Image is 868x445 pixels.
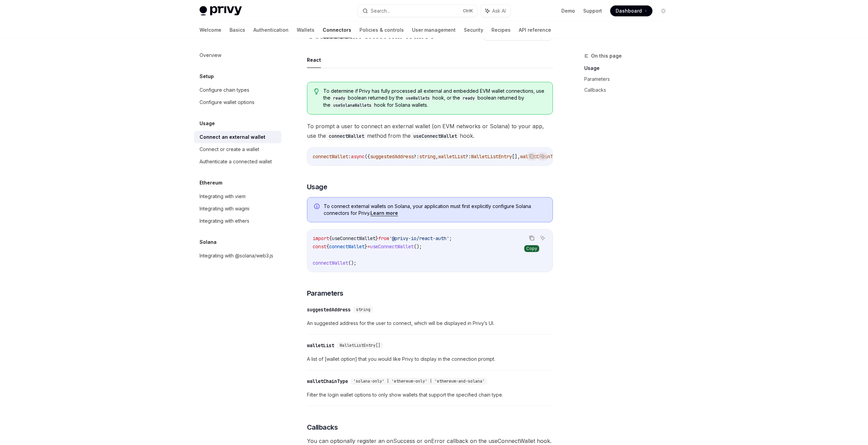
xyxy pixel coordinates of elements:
a: Integrating with @solana/web3.js [194,250,281,262]
span: '@privy-io/react-auth' [389,235,449,241]
span: WalletListEntry[] [340,343,380,348]
a: Support [583,8,602,14]
a: API reference [519,22,551,38]
span: [], [512,153,520,160]
span: useConnectWallet [370,243,414,250]
span: = [367,243,370,250]
span: To determine if Privy has fully processed all external and embedded EVM wallet connections, use t... [323,88,545,109]
div: Authenticate a connected wallet [200,158,272,166]
a: Policies & controls [359,22,404,38]
h5: Usage [200,119,215,128]
span: string [356,307,370,312]
div: Copy [524,245,539,252]
span: : [348,153,351,160]
span: ?: [466,153,471,160]
a: Learn more [370,210,398,216]
button: Ask AI [538,234,547,242]
a: Wallets [297,22,314,38]
span: connectWallet [313,260,348,266]
span: Callbacks [307,422,338,432]
div: walletChainType [307,378,348,385]
span: async [351,153,365,160]
code: connectWallet [326,132,367,140]
span: Parameters [307,288,343,298]
button: Copy the contents from the code block [527,234,536,242]
button: Ask AI [538,152,547,161]
button: React [307,52,321,68]
svg: Info [314,204,321,210]
button: Ask AI [481,5,511,17]
span: } [365,243,367,250]
span: connectWallet [329,243,365,250]
span: string [419,153,436,160]
span: { [326,243,329,250]
span: from [378,235,389,241]
a: Integrating with ethers [194,215,281,227]
div: walletList [307,342,334,349]
code: ready [330,95,348,102]
code: ready [460,95,477,102]
code: useSolanaWallets [330,102,374,109]
code: useWallets [403,95,432,102]
span: On this page [591,52,622,60]
span: To prompt a user to connect an external wallet (on EVM networks or Solana) to your app, use the m... [307,121,553,140]
span: To connect external wallets on Solana, your application must first explicitly configure Solana co... [324,203,546,217]
span: Dashboard [616,8,642,14]
div: Connect an external wallet [200,133,265,141]
span: useConnectWallet [332,235,376,241]
a: Integrating with viem [194,190,281,203]
code: useConnectWallet [411,132,460,140]
span: import [313,235,329,241]
a: User management [412,22,456,38]
button: Copy the contents from the code block [527,152,536,161]
div: Integrating with wagmi [200,205,249,213]
div: suggestedAddress [307,306,351,313]
h5: Setup [200,72,214,80]
a: Parameters [584,74,674,85]
div: Integrating with @solana/web3.js [200,252,273,260]
div: Overview [200,51,221,59]
div: Integrating with ethers [200,217,249,225]
a: Demo [561,8,575,14]
span: suggestedAddress [370,153,414,160]
a: Connectors [323,22,351,38]
span: ?: [414,153,419,160]
span: walletList [438,153,466,160]
span: connectWallet [313,153,348,160]
a: Callbacks [584,85,674,95]
a: Basics [230,22,245,38]
div: Configure chain types [200,86,249,94]
a: Authentication [253,22,289,38]
svg: Tip [314,88,319,94]
span: const [313,243,326,250]
a: Connect or create a wallet [194,143,281,155]
span: (); [348,260,356,266]
a: Security [464,22,483,38]
span: Filter the login wallet options to only show wallets that support the specified chain type. [307,391,553,399]
span: An suggested address for the user to connect, which will be displayed in Privy’s UI. [307,319,553,327]
a: Welcome [200,22,221,38]
span: ({ [365,153,370,160]
span: WalletListEntry [471,153,512,160]
span: } [376,235,378,241]
a: Configure chain types [194,84,281,96]
h5: Solana [200,238,217,246]
span: Ask AI [492,8,506,14]
a: Authenticate a connected wallet [194,155,281,168]
span: (); [414,243,422,250]
button: Toggle dark mode [658,5,669,16]
span: , [436,153,438,160]
a: Configure wallet options [194,96,281,108]
img: light logo [200,6,242,16]
h5: Ethereum [200,179,222,187]
a: Overview [194,49,281,61]
span: { [329,235,332,241]
button: Search...CtrlK [358,5,477,17]
span: walletChainType [520,153,561,160]
span: 'solana-only' | 'ethereum-only' | 'ethereum-and-solana' [353,379,485,384]
div: Search... [371,7,390,15]
span: Ctrl K [463,8,473,14]
span: Usage [307,182,327,192]
div: Integrating with viem [200,192,246,201]
a: Recipes [491,22,511,38]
